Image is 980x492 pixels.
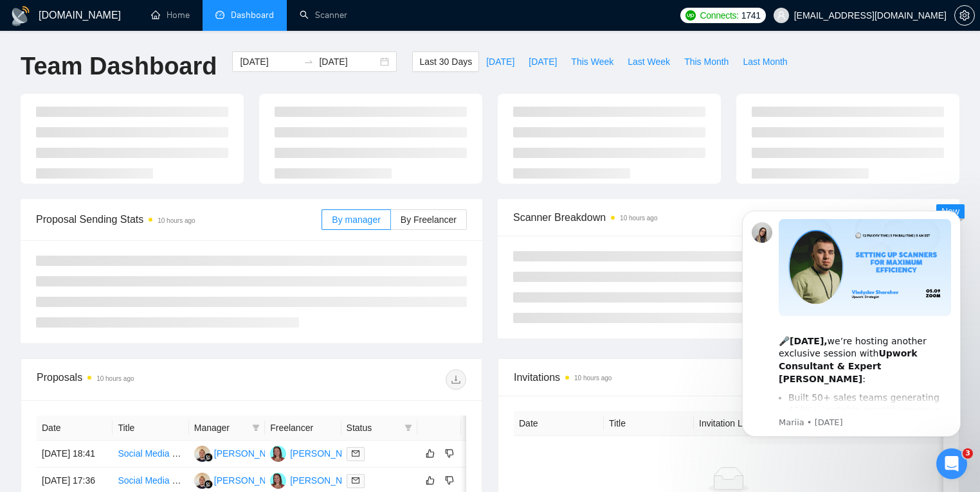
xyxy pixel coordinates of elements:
[231,10,274,21] span: Dashboard
[955,10,974,21] span: setting
[574,374,612,382] time: 10 hours ago
[479,51,522,72] button: [DATE]
[265,416,341,441] th: Freelancer
[936,448,967,479] iframe: Intercom live chat
[513,209,944,225] span: Scanner Breakdown
[442,473,457,488] button: dislike
[21,51,217,82] h1: Team Dashboard
[290,446,364,461] div: [PERSON_NAME]
[412,51,479,72] button: Last 30 Days
[677,51,736,72] button: This Month
[204,480,213,489] img: gigradar-bm.png
[445,448,454,459] span: dislike
[426,448,435,459] span: like
[445,475,454,486] span: dislike
[290,473,364,488] div: [PERSON_NAME]
[204,453,213,462] img: gigradar-bm.png
[700,8,738,22] span: Connects:
[514,411,604,436] th: Date
[963,448,973,459] span: 3
[736,51,794,72] button: Last Month
[564,51,621,72] button: This Week
[300,10,347,21] a: searchScanner
[194,448,288,458] a: AS[PERSON_NAME]
[604,411,694,436] th: Title
[270,446,286,462] img: KL
[240,55,298,69] input: Start date
[113,416,188,441] th: Title
[189,416,265,441] th: Manager
[37,369,251,390] div: Proposals
[422,446,438,461] button: like
[741,8,761,22] span: 1741
[402,418,415,437] span: filter
[684,55,729,69] span: This Month
[215,10,224,19] span: dashboard
[694,411,784,436] th: Invitation Letter
[151,10,190,21] a: homeHome
[304,57,314,67] span: to
[36,211,322,227] span: Proposal Sending Stats
[214,473,288,488] div: [PERSON_NAME]
[954,10,975,21] a: setting
[37,416,113,441] th: Date
[347,421,399,435] span: Status
[685,10,696,21] img: upwork-logo.png
[194,446,210,462] img: AS
[401,215,457,225] span: By Freelancer
[270,473,286,489] img: KL
[442,446,457,461] button: dislike
[214,446,288,461] div: [PERSON_NAME]
[571,55,613,69] span: This Week
[522,51,564,72] button: [DATE]
[777,11,786,20] span: user
[304,57,314,67] span: swap-right
[194,475,288,485] a: AS[PERSON_NAME]
[194,473,210,489] img: AS
[723,199,980,444] iframe: Intercom notifications message
[113,441,188,468] td: Social Media Manager for Life Insurance Agency
[158,217,195,224] time: 10 hours ago
[352,450,359,457] span: mail
[743,55,787,69] span: Last Month
[332,215,380,225] span: By manager
[529,55,557,69] span: [DATE]
[10,6,31,26] img: logo
[252,424,260,432] span: filter
[270,475,364,485] a: KL[PERSON_NAME]
[352,477,359,484] span: mail
[270,448,364,458] a: KL[PERSON_NAME]
[118,448,311,459] a: Social Media Manager for Life Insurance Agency
[426,475,435,486] span: like
[954,5,975,26] button: setting
[404,424,412,432] span: filter
[419,55,472,69] span: Last 30 Days
[319,55,377,69] input: End date
[486,55,514,69] span: [DATE]
[620,215,657,222] time: 10 hours ago
[250,418,262,437] span: filter
[514,369,943,385] span: Invitations
[37,441,113,468] td: [DATE] 18:41
[118,475,346,486] a: Social Media Manager & Content Creator – Beauty Niche
[422,473,438,488] button: like
[194,421,247,435] span: Manager
[96,375,134,382] time: 10 hours ago
[628,55,670,69] span: Last Week
[621,51,677,72] button: Last Week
